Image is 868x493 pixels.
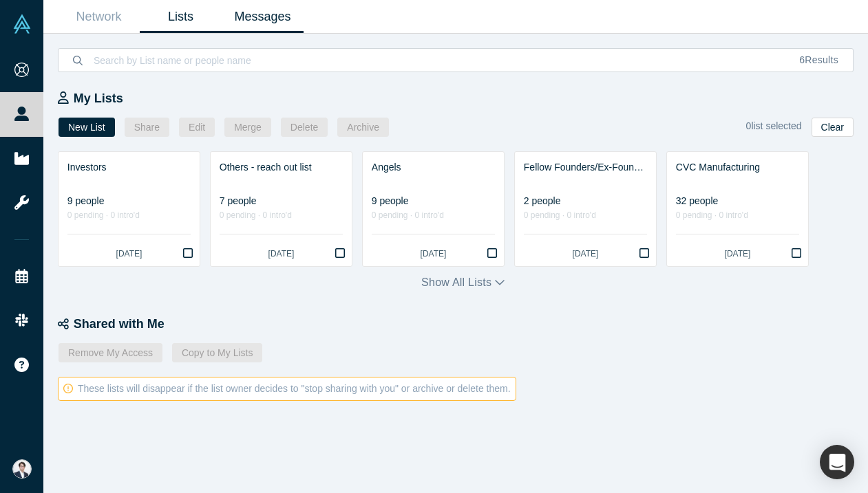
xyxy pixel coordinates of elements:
button: Bookmark [176,242,200,266]
button: Bookmark [632,242,656,266]
button: Clear [812,118,854,137]
button: Merge [224,118,271,137]
div: 7 people [220,194,343,208]
div: 0 pending · 0 intro'd [372,208,495,223]
div: 2 people [524,194,647,208]
div: 0 pending · 0 intro'd [524,208,647,223]
button: Edit [179,118,215,137]
span: 6 [799,54,805,65]
button: Archive [337,118,389,137]
img: Eisuke Shimizu's Account [12,459,32,479]
a: Others - reach out list7 people0 pending · 0 intro'd[DATE] [211,152,352,266]
div: CVC Manufacturing [676,160,799,175]
a: CVC Manufacturing32 people0 pending · 0 intro'd[DATE] [667,152,808,266]
div: [DATE] [524,248,647,260]
a: Angels9 people0 pending · 0 intro'd[DATE] [363,152,504,266]
div: 0 pending · 0 intro'd [676,208,799,223]
div: Others - reach out list [220,160,343,175]
div: 9 people [67,194,191,208]
div: [DATE] [676,248,799,260]
span: Results [799,54,838,65]
div: These lists will disappear if the list owner decides to "stop sharing with you" or archive or del... [58,377,516,401]
a: Investors9 people0 pending · 0 intro'd[DATE] [59,152,200,266]
div: [DATE] [372,248,495,260]
button: Remove My Access [59,343,162,362]
div: Investors [67,160,191,175]
div: Fellow Founders/Ex-Founders [524,160,647,175]
a: Fellow Founders/Ex-Founders2 people0 pending · 0 intro'd[DATE] [515,152,656,266]
button: Bookmark [480,242,504,266]
button: Show all lists [421,274,505,291]
button: Share [125,118,169,137]
button: New List [59,118,115,137]
span: 0 list selected [746,120,802,131]
div: [DATE] [67,248,191,260]
button: Bookmark [328,242,352,266]
div: Shared with Me [58,315,868,333]
input: Search by List name or people name [92,44,785,76]
button: Copy to My Lists [172,343,262,362]
button: Bookmark [784,242,808,266]
div: [DATE] [220,248,343,260]
a: Lists [140,1,222,33]
button: Delete [281,118,328,137]
div: 32 people [676,194,799,208]
a: Network [58,1,140,33]
div: 0 pending · 0 intro'd [220,208,343,223]
div: Angels [372,160,495,175]
img: Alchemist Vault Logo [12,14,32,34]
a: Messages [222,1,304,33]
div: My Lists [58,89,868,108]
div: 9 people [372,194,495,208]
div: 0 pending · 0 intro'd [67,208,191,223]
